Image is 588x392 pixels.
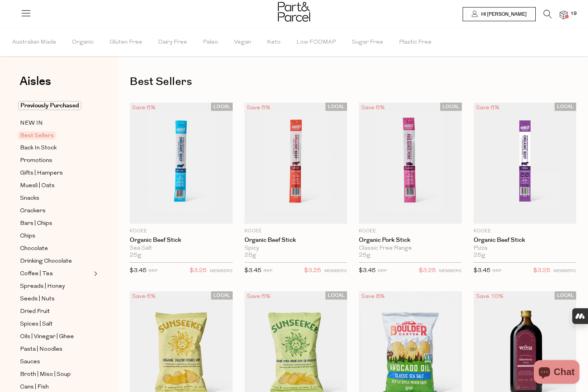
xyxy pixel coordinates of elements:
[553,269,576,273] small: MEMBERS
[325,291,347,300] span: LOCAL
[234,29,251,56] span: Vegan
[149,269,158,273] small: RRP
[474,103,577,224] img: Organic Beef Stick
[474,245,577,252] div: Pizza
[20,256,92,266] a: Drinking Chocolate
[20,193,92,203] a: Snacks
[20,143,92,153] a: Back In Stock
[130,73,576,91] h1: Best Sellers
[474,252,485,259] span: 25g
[20,75,51,95] a: Aisles
[359,291,387,302] div: Save 8%
[20,156,52,166] span: Promotions
[244,103,273,113] div: Save 6%
[20,357,40,367] span: Sauces
[244,268,261,274] span: $3.45
[158,29,187,56] span: Dairy Free
[20,232,35,241] span: Chips
[20,269,92,279] a: Coffee | Tea
[359,228,462,235] p: KOOEE
[20,206,92,216] a: Crackers
[20,269,53,279] span: Coffee | Tea
[20,319,92,329] a: Spices | Salt
[378,269,387,273] small: RRP
[20,131,92,140] a: Best Sellers
[296,29,336,56] span: Low FODMAP
[130,245,233,252] div: Sea Salt
[18,131,56,140] span: Best Sellers
[419,266,436,276] span: $3.25
[20,181,92,191] a: Muesli | Oats
[267,29,281,56] span: Keto
[352,29,383,56] span: Sugar Free
[440,103,462,111] span: LOCAL
[20,231,92,241] a: Chips
[20,194,39,203] span: Snacks
[325,103,347,111] span: LOCAL
[244,245,347,252] div: Spicy
[20,73,51,90] span: Aisles
[244,237,347,244] a: Organic Beef Stick
[20,119,43,128] span: NEW IN
[568,10,579,17] span: 19
[20,156,92,166] a: Promotions
[474,291,506,302] div: Save 10%
[359,237,462,244] a: Organic Pork Stick
[20,332,92,342] a: Oils | Vinegar | Ghee
[20,206,46,216] span: Crackers
[12,29,56,56] span: Australian Made
[474,268,491,274] span: $3.45
[190,266,207,276] span: $3.25
[110,29,142,56] span: Gluten Free
[531,360,582,386] inbox-online-store-chat: Shopify online store chat
[20,345,62,354] span: Pasta | Noodles
[359,103,387,113] div: Save 6%
[359,103,462,224] img: Organic Pork Stick
[492,269,502,273] small: RRP
[20,357,92,367] a: Sauces
[130,252,141,259] span: 25g
[244,252,256,259] span: 25g
[479,11,527,18] span: Hi [PERSON_NAME]
[20,383,49,392] span: Cans | Fish
[244,228,347,235] p: KOOEE
[463,7,536,21] a: Hi [PERSON_NAME]
[20,168,92,178] a: Gifts | Hampers
[20,219,52,228] span: Bars | Chips
[20,307,50,317] span: Dried Fruit
[20,101,92,110] a: Previously Purchased
[20,294,55,304] span: Seeds | Nuts
[20,320,53,329] span: Spices | Salt
[130,228,233,235] p: KOOEE
[20,144,57,153] span: Back In Stock
[439,269,462,273] small: MEMBERS
[20,370,71,379] span: Broth | Miso | Soup
[533,266,550,276] span: $3.25
[130,237,233,244] a: Organic Beef Stick
[72,29,94,56] span: Organic
[130,291,158,302] div: Save 6%
[130,103,158,113] div: Save 6%
[20,344,92,354] a: Pasta | Noodles
[244,103,347,224] img: Organic Beef Stick
[210,269,233,273] small: MEMBERS
[20,244,48,254] span: Chocolate
[203,29,218,56] span: Paleo
[18,101,81,110] span: Previously Purchased
[20,382,92,392] a: Cans | Fish
[263,269,272,273] small: RRP
[399,29,432,56] span: Plastic Free
[20,282,65,291] span: Spreads | Honey
[359,245,462,252] div: Classic Free Range
[20,219,92,228] a: Bars | Chips
[20,181,55,191] span: Muesli | Oats
[92,269,97,278] button: Expand/Collapse Coffee | Tea
[555,103,576,111] span: LOCAL
[474,228,577,235] p: KOOEE
[20,282,92,291] a: Spreads | Honey
[20,118,92,128] a: NEW IN
[278,2,310,22] img: Part&Parcel
[359,268,376,274] span: $3.45
[20,332,74,342] span: Oils | Vinegar | Ghee
[244,291,273,302] div: Save 6%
